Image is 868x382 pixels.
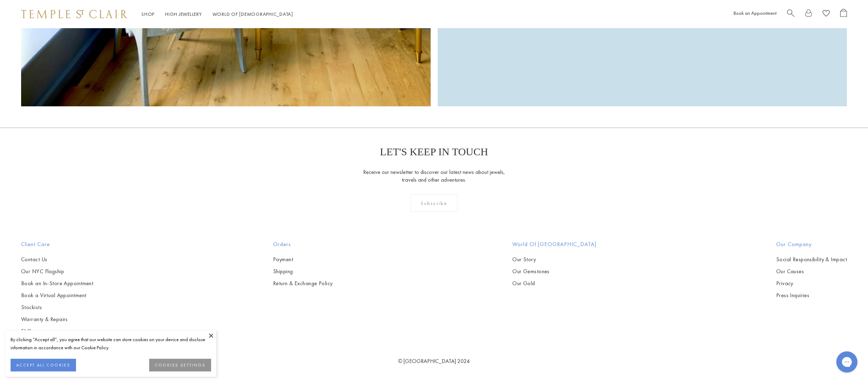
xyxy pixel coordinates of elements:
h2: Our Company [776,240,847,249]
div: Subscribe [411,194,457,212]
a: Our NYC Flagship [21,268,93,275]
a: Contact Us [21,256,93,263]
a: Book an In-Store Appointment [21,280,93,287]
a: Our Causes [776,268,847,275]
a: ShopShop [141,11,154,17]
button: ACCEPT ALL COOKIES [11,359,76,371]
p: LET'S KEEP IN TOUCH [380,146,488,158]
h2: Client Care [21,240,93,249]
a: Warranty & Repairs [21,315,93,323]
a: Open Shopping Bag [840,9,847,20]
a: Payment [273,256,333,263]
h2: Orders [273,240,333,249]
a: Book a Virtual Appointment [21,292,93,299]
a: © [GEOGRAPHIC_DATA] 2024 [398,357,470,365]
a: Return & Exchange Policy [273,280,333,287]
a: Social Responsibility & Impact [776,256,847,263]
h2: World of [GEOGRAPHIC_DATA] [512,240,596,249]
a: Our Story [512,256,596,263]
a: High JewelleryHigh Jewellery [165,11,202,17]
a: FAQs [21,327,93,335]
a: Stockists [21,303,93,311]
a: View Wishlist [823,9,830,20]
iframe: Gorgias live chat messenger [833,349,861,375]
img: Temple St. Clair [21,10,127,18]
p: Receive our newsletter to discover our latest news about jewels, travels and other adventures. [363,168,505,184]
nav: Main navigation [141,10,293,19]
div: By clicking “Accept all”, you agree that our website can store cookies on your device and disclos... [11,336,211,352]
a: Our Gold [512,280,596,287]
a: Book an Appointment [734,10,777,16]
a: Press Inquiries [776,292,847,299]
a: Our Gemstones [512,268,596,275]
a: Privacy [776,280,847,287]
a: Shipping [273,268,333,275]
a: Search [787,9,794,20]
a: World of [DEMOGRAPHIC_DATA]World of [DEMOGRAPHIC_DATA] [213,11,293,17]
button: COOKIES SETTINGS [149,359,211,371]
